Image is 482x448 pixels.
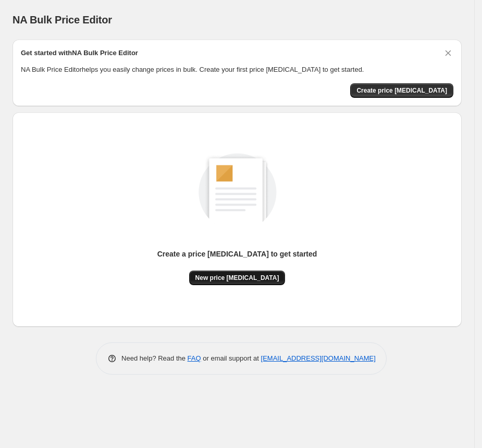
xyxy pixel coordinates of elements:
button: New price [MEDICAL_DATA] [189,271,286,285]
span: New price [MEDICAL_DATA] [195,274,279,282]
span: Create price [MEDICAL_DATA] [356,86,447,95]
span: Need help? Read the [121,354,188,362]
h2: Get started with NA Bulk Price Editor [21,48,138,58]
button: Dismiss card [443,48,453,58]
p: Create a price [MEDICAL_DATA] to get started [157,249,317,259]
p: NA Bulk Price Editor helps you easily change prices in bulk. Create your first price [MEDICAL_DAT... [21,65,453,75]
button: Create price change job [350,83,453,98]
a: FAQ [188,354,201,362]
span: NA Bulk Price Editor [13,14,112,25]
span: or email support at [201,354,261,362]
a: [EMAIL_ADDRESS][DOMAIN_NAME] [261,354,376,362]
